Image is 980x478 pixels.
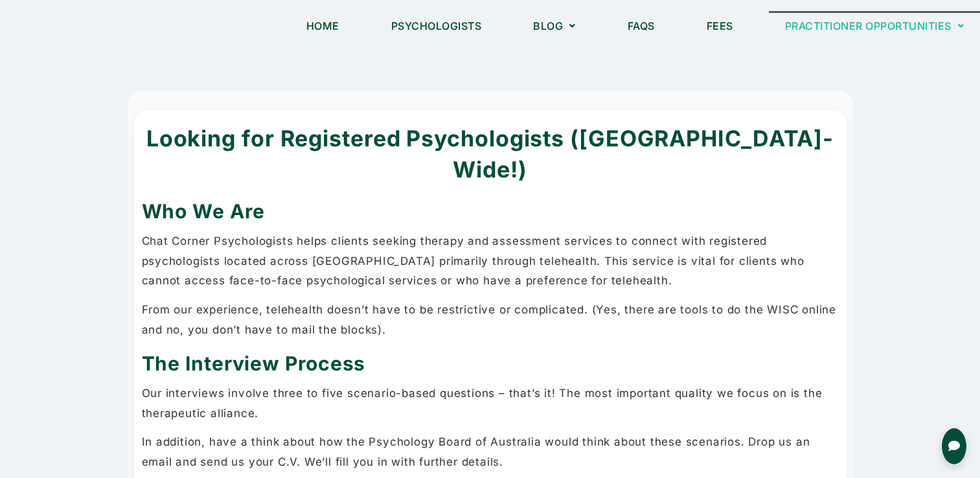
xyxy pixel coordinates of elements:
p: In addition, have a think about how the Psychology Board of Australia would think about these sce... [142,432,839,472]
a: FAQs [611,11,671,41]
h2: Who We Are [142,198,839,225]
a: Psychologists [375,11,498,41]
p: Our interviews involve three to five scenario-based questions – that’s it! The most important qua... [142,383,839,423]
a: Home [290,11,356,41]
h2: The Interview Process [142,350,839,377]
p: From our experience, telehealth doesn’t have to be restrictive or complicated. (Yes, there are to... [142,300,839,339]
a: Fees [690,11,749,41]
button: Open chat for queries [941,427,967,465]
a: Blog [517,11,592,41]
h1: Looking for Registered Psychologists ([GEOGRAPHIC_DATA]-Wide!) [142,123,839,185]
p: Chat Corner Psychologists helps clients seeking therapy and assessment services to connect with r... [142,231,839,291]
